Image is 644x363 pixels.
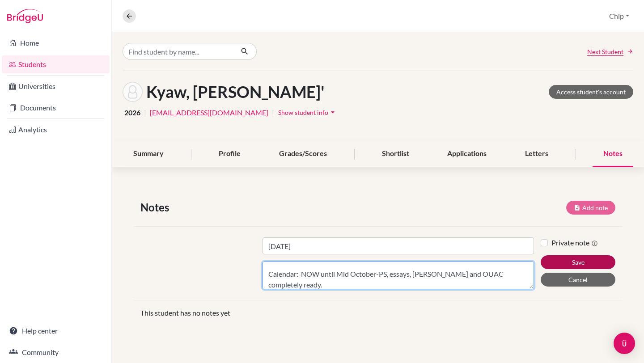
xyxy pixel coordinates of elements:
a: [EMAIL_ADDRESS][DOMAIN_NAME] [150,107,268,118]
span: Show student info [278,109,328,116]
span: | [272,107,274,118]
a: Help center [2,322,110,340]
a: Home [2,34,110,52]
label: Private note [551,237,598,248]
div: This student has no notes yet [134,308,622,318]
button: Save [541,255,615,269]
button: Chip [605,8,633,25]
div: Summary [123,141,174,167]
a: Universities [2,77,110,95]
input: Note title (required) [263,237,534,254]
div: Letters [514,141,559,167]
img: Ye Yint Ye' Ye' Kyaw's avatar [123,82,143,102]
i: arrow_drop_down [328,108,337,117]
h1: Kyaw, [PERSON_NAME]' [146,82,325,101]
a: Community [2,343,110,361]
a: Next Student [587,47,633,56]
div: Grades/Scores [268,141,338,167]
div: Applications [436,141,497,167]
span: Notes [140,199,173,215]
div: Open Intercom Messenger [614,333,635,354]
span: Next Student [587,47,623,56]
div: Profile [208,141,251,167]
a: Students [2,55,110,73]
a: Documents [2,99,110,117]
a: Access student's account [549,85,633,99]
button: Show student infoarrow_drop_down [278,106,338,119]
img: Bridge-U [7,9,43,23]
input: Find student by name... [123,43,233,60]
span: 2026 [124,107,140,118]
button: Cancel [541,273,615,287]
div: Shortlist [371,141,420,167]
div: Notes [593,141,633,167]
span: | [144,107,146,118]
a: Analytics [2,121,110,139]
button: Add note [566,201,615,215]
